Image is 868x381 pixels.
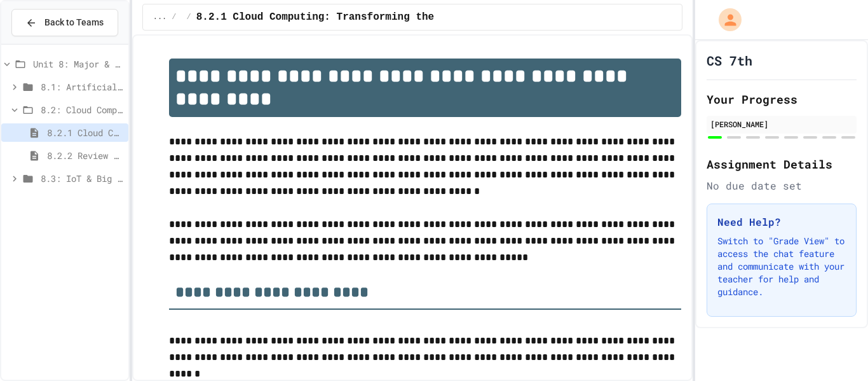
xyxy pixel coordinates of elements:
span: 8.3: IoT & Big Data [41,172,123,185]
h1: CS 7th [707,52,752,69]
p: Switch to "Grade View" to access the chat feature and communicate with your teacher for help and ... [717,235,846,298]
div: My Account [705,5,745,34]
span: 8.2: Cloud Computing [41,103,123,116]
span: 8.1: Artificial Intelligence Basics [41,80,123,94]
button: Back to Teams [11,9,118,36]
span: / [187,12,191,22]
span: Back to Teams [44,16,104,29]
span: / [172,12,176,22]
span: ... [153,12,167,22]
div: [PERSON_NAME] [710,118,853,130]
div: No due date set [707,178,857,193]
span: 8.2.1 Cloud Computing: Transforming the Digital World [47,126,123,139]
h3: Need Help? [717,214,846,230]
span: 8.2.1 Cloud Computing: Transforming the Digital World [196,10,520,25]
span: Unit 8: Major & Emerging Technologies [33,57,123,71]
h2: Assignment Details [707,155,857,173]
span: 8.2.2 Review - Cloud Computing [47,149,123,162]
h2: Your Progress [707,90,857,108]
